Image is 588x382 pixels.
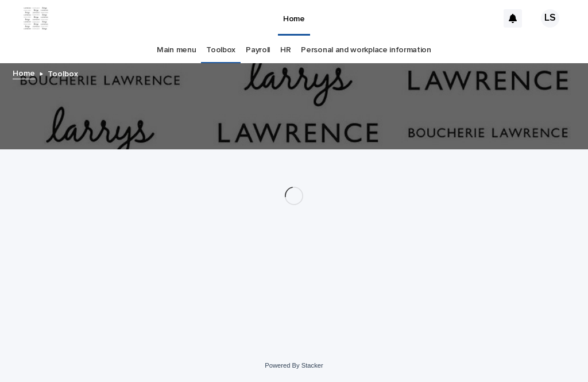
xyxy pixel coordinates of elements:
a: HR [280,37,291,64]
img: ZpJWbK78RmCi9E4bZOpa [23,7,49,30]
a: Toolbox [206,37,235,64]
a: Payroll [246,37,270,64]
a: Home [13,66,35,79]
a: Powered By Stacker [265,362,323,369]
a: Personal and workplace information [301,37,431,64]
div: LS [541,9,559,28]
p: Toolbox [48,67,78,79]
a: Main menu [157,37,196,64]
